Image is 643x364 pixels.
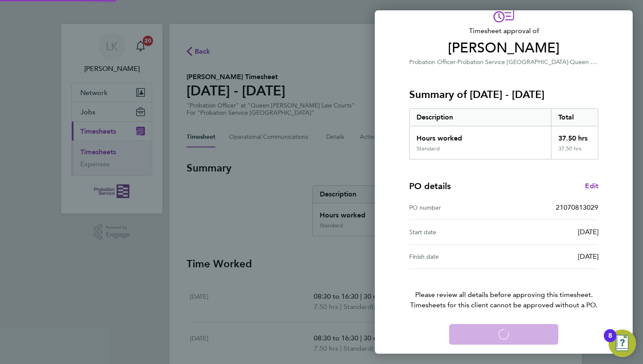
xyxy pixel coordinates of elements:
div: 8 [608,336,612,347]
a: Edit [585,181,598,191]
div: [DATE] [504,251,598,262]
span: 21070813029 [556,203,598,211]
button: Open Resource Center, 8 new notifications [609,330,636,357]
div: Total [551,109,598,126]
span: Timesheets for this client cannot be approved without a PO. [399,300,609,310]
div: Start date [409,227,504,237]
h4: PO details [409,180,451,192]
div: Summary of 22 - 28 Sep 2025 [409,108,598,159]
span: [PERSON_NAME] [409,40,598,57]
span: Probation Officer [409,58,456,66]
div: Hours worked [410,126,551,145]
div: 37.50 hrs [551,126,598,145]
div: PO number [409,202,504,213]
div: Description [410,109,551,126]
div: 37.50 hrs [551,145,598,159]
span: Timesheet approval of [409,26,598,36]
div: Standard [416,145,440,152]
span: Edit [585,182,598,190]
h3: Summary of [DATE] - [DATE] [409,88,598,101]
p: Please review all details before approving this timesheet. [399,269,609,310]
span: · [456,58,457,66]
div: [DATE] [504,227,598,237]
div: Finish date [409,251,504,262]
span: Probation Service [GEOGRAPHIC_DATA] [457,58,568,66]
span: · [568,58,570,66]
